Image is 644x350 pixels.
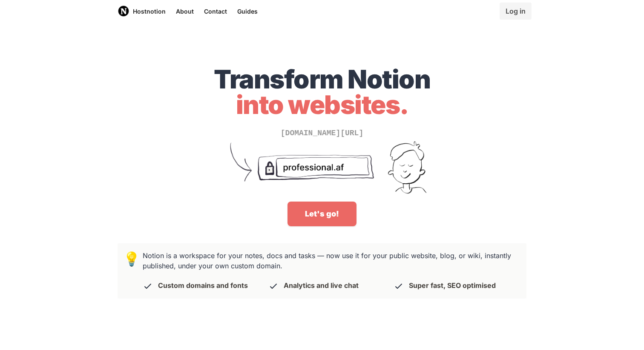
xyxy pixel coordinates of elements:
p: Custom domains and fonts [158,281,248,290]
p: Analytics and live chat [284,281,359,290]
a: Log in [500,3,532,20]
span: into websites. [236,89,408,120]
p: Super fast, SEO optimised [409,281,496,290]
img: Turn unprofessional Notion URLs into your sexy domain [216,139,428,202]
a: Let's go! [287,202,356,226]
img: Host Notion logo [118,5,129,17]
h1: Transform Notion [118,66,526,117]
span: 💡 [123,250,140,267]
span: [DOMAIN_NAME][URL] [281,129,363,137]
h3: Notion is a workspace for your notes, docs and tasks — now use it for your public website, blog, ... [140,250,519,291]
